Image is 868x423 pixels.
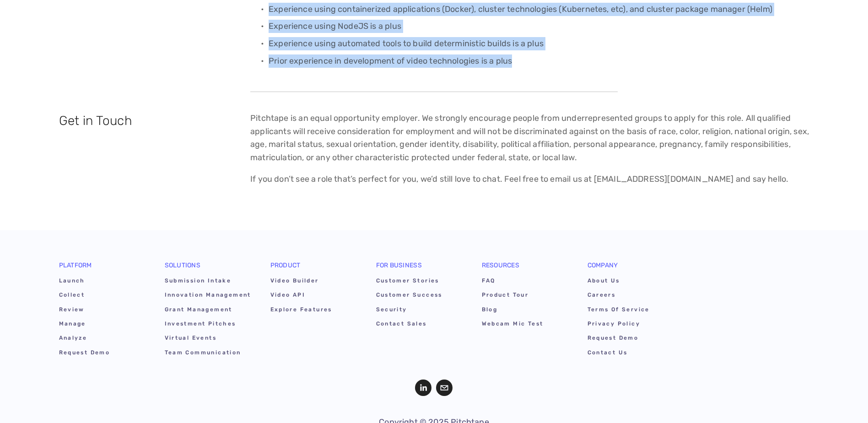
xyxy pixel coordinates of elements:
a: Review [59,304,146,318]
a: Team Communication [165,347,252,361]
p: Experience using NodeJS is a plus [269,20,809,33]
div: For Business [376,262,464,275]
iframe: Chat Widget [822,379,868,423]
a: Virtual Events [165,332,252,347]
a: LinkedIn [415,380,431,396]
div: Solutions [165,262,252,275]
a: Customer Success [376,289,464,304]
p: Pitchtape is an equal opportunity employer. We strongly encourage people from underrepresented gr... [250,112,809,164]
div: Company [588,262,675,275]
a: Contact Us [588,347,675,361]
div: Resources [482,262,569,275]
a: Explore Features [270,304,358,318]
a: Video Builder [270,275,358,289]
a: Investment Pitches [165,318,252,332]
a: Collect [59,289,146,304]
a: About Us [588,275,675,289]
p: Prior experience in development of video technologies is a plus [269,54,809,68]
a: Careers [588,289,675,304]
a: Video API [270,289,358,304]
div: Platform [59,262,146,275]
p: If you don’t see a role that’s perfect for you, we’d still love to chat. Feel free to email us at... [250,173,809,186]
h2: Get in Touch [59,112,235,130]
a: Terms of Service [588,304,675,318]
a: Innovation Management [165,289,252,304]
a: hello@pitchtape.com [436,380,453,396]
a: FAQ [482,275,569,289]
a: Product Tour [482,289,569,304]
a: Submission Intake [165,275,252,289]
a: Request Demo [588,332,675,347]
a: Blog [482,304,569,318]
div: Product [270,262,358,275]
a: Webcam Mic Test [482,318,569,332]
a: Security [376,304,464,318]
a: Launch [59,275,146,289]
p: Experience using containerized applications (Docker), cluster technologies (Kubernetes, etc), and... [269,3,809,16]
a: Grant Management [165,304,252,318]
a: Customer Stories [376,275,464,289]
p: Experience using automated tools to build deterministic builds is a plus [269,37,809,50]
a: Manage [59,318,146,332]
a: Request Demo [59,347,146,361]
a: Analyze [59,332,146,347]
a: Privacy Policy [588,318,675,332]
a: Contact Sales [376,318,464,332]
